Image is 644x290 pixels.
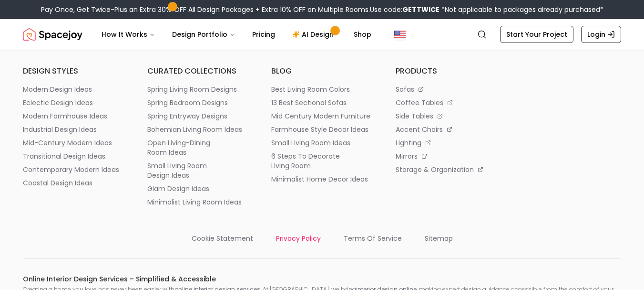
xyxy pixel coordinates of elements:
[271,98,347,107] p: 13 best sectional sofas
[23,111,107,121] p: modern farmhouse ideas
[23,65,124,77] h6: design styles
[23,19,621,50] nav: Global
[344,230,402,243] a: terms of service
[23,165,119,174] p: contemporary modern ideas
[394,29,406,40] img: United States
[396,85,497,94] a: sofas
[23,151,105,161] p: transitional design ideas
[23,178,124,188] a: coastal design ideas
[344,234,402,243] p: terms of service
[276,234,321,243] p: privacy policy
[271,174,373,184] a: minimalist home decor ideas
[147,197,242,207] p: minimalist living room ideas
[396,125,443,134] p: accent chairs
[23,85,124,94] a: modern design ideas
[23,151,124,161] a: transitional design ideas
[23,125,97,134] p: industrial design ideas
[500,26,573,43] a: Start Your Project
[41,5,603,14] div: Pay Once, Get Twice-Plus an Extra 30% OFF All Design Packages + Extra 10% OFF on Multiple Rooms.
[396,98,497,107] a: coffee tables
[23,274,621,284] h6: Online Interior Design Services – Simplified & Accessible
[23,25,82,44] a: Spacejoy
[23,85,92,94] p: modern design ideas
[147,98,228,107] p: spring bedroom designs
[147,161,249,180] a: small living room design ideas
[147,197,249,207] a: minimalist living room ideas
[271,151,373,171] a: 6 steps to decorate living room
[147,111,249,121] a: spring entryway designs
[396,125,497,134] a: accent chairs
[581,26,621,43] a: Login
[396,138,421,148] p: lighting
[23,165,124,174] a: contemporary modern ideas
[147,125,242,134] p: bohemian living room ideas
[23,25,82,44] img: Spacejoy Logo
[346,25,379,44] a: Shop
[147,85,237,94] p: spring living room designs
[425,234,453,243] p: sitemap
[396,165,474,174] p: storage & organization
[285,25,344,44] a: AI Design
[402,5,440,14] b: GETTWICE
[370,5,440,14] span: Use code:
[147,98,249,107] a: spring bedroom designs
[23,138,112,148] p: mid-century modern ideas
[94,25,163,44] button: How It Works
[425,230,453,243] a: sitemap
[396,165,497,174] a: storage & organization
[271,138,350,148] p: small living room ideas
[271,111,373,121] a: mid century modern furniture
[23,125,124,134] a: industrial design ideas
[147,184,209,193] p: glam design ideas
[23,178,92,188] p: coastal design ideas
[164,25,243,44] button: Design Portfolio
[396,111,433,121] p: side tables
[396,151,418,161] p: mirrors
[192,230,253,243] a: cookie statement
[147,85,249,94] a: spring living room designs
[271,138,373,148] a: small living room ideas
[396,65,497,77] h6: products
[396,85,414,94] p: sofas
[271,85,373,94] a: best living room colors
[271,125,368,134] p: farmhouse style decor ideas
[245,25,283,44] a: Pricing
[94,25,379,44] nav: Main
[276,230,321,243] a: privacy policy
[271,125,373,134] a: farmhouse style decor ideas
[23,111,124,121] a: modern farmhouse ideas
[147,184,249,193] a: glam design ideas
[23,98,93,107] p: eclectic design ideas
[147,138,249,157] a: open living-dining room ideas
[147,125,249,134] a: bohemian living room ideas
[147,65,249,77] h6: curated collections
[23,98,124,107] a: eclectic design ideas
[396,151,497,161] a: mirrors
[271,65,373,77] h6: blog
[271,85,350,94] p: best living room colors
[440,5,603,14] span: *Not applicable to packages already purchased*
[271,174,368,184] p: minimalist home decor ideas
[271,111,370,121] p: mid century modern furniture
[396,111,497,121] a: side tables
[192,234,253,243] p: cookie statement
[396,98,443,107] p: coffee tables
[147,111,227,121] p: spring entryway designs
[23,138,124,148] a: mid-century modern ideas
[396,138,497,148] a: lighting
[271,98,373,107] a: 13 best sectional sofas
